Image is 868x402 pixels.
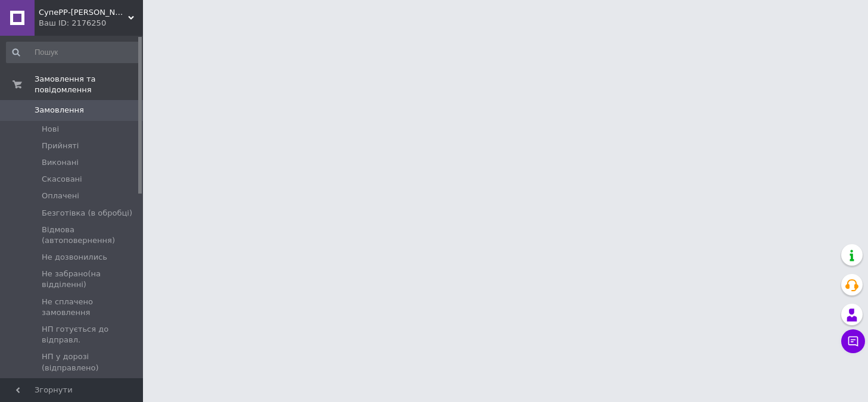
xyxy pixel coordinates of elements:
span: Не сплачено замовлення [42,297,139,318]
span: Безготівка (в обробці) [42,208,132,219]
span: НП готується до відправл. [42,324,139,345]
span: Нові [42,124,59,135]
span: СупеРР-Маркет Корисних Товарів [39,7,128,18]
span: Оплачені [42,191,79,201]
div: Ваш ID: 2176250 [39,18,143,29]
button: Чат з покупцем [841,329,865,353]
input: Пошук [6,42,141,63]
span: Замовлення [35,105,84,116]
span: Не дозвонились [42,252,107,263]
span: Прийняті [42,141,79,151]
span: Відмова (автоповернення) [42,225,139,246]
span: Замовлення та повідомлення [35,74,143,95]
span: НП у дорозі (відправлено) [42,351,139,373]
span: Скасовані [42,174,82,185]
span: Не забрано(на відділенні) [42,269,139,290]
span: Виконані [42,157,79,168]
